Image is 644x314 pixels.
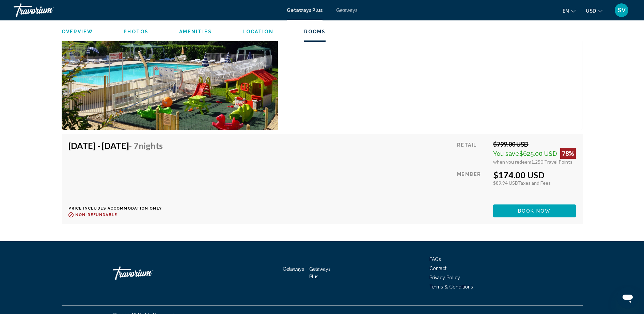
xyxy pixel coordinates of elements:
button: Location [242,29,273,35]
button: Rooms [304,29,326,35]
a: Getaways Plus [287,7,323,13]
button: Book now [493,204,576,217]
a: Getaways [336,7,358,13]
button: Overview [62,29,93,35]
button: Amenities [179,29,212,35]
a: Travorium [14,3,280,17]
div: $799.00 USD [493,141,576,148]
p: Price includes accommodation only [68,206,168,211]
span: Taxes and Fees [518,180,551,186]
span: USD [586,8,596,14]
span: $625.00 USD [519,150,557,157]
span: Location [242,29,273,34]
span: Photos [124,29,148,34]
a: Contact [429,266,446,271]
div: Retail [457,141,488,165]
span: Book now [518,209,551,214]
a: FAQs [429,257,441,262]
button: User Menu [613,3,630,17]
div: $89.94 USD [493,180,576,186]
span: Overview [62,29,93,34]
span: Rooms [304,29,326,34]
div: Member [457,170,488,199]
span: when you redeem [493,159,531,165]
a: Terms & Conditions [429,284,473,290]
button: Photos [124,29,148,35]
a: Getaways [283,266,304,272]
span: - 7 [129,141,163,151]
a: Getaways Plus [309,266,331,279]
button: Change language [563,6,576,16]
a: Travorium [113,263,181,283]
a: Privacy Policy [429,275,460,280]
span: 1,250 Travel Points [531,159,572,165]
button: Change currency [586,6,602,16]
span: Nights [139,141,163,151]
span: SV [618,7,626,14]
span: en [563,8,569,14]
div: $174.00 USD [493,170,576,180]
h4: [DATE] - [DATE] [68,141,163,151]
span: You save [493,150,519,157]
span: Amenities [179,29,212,34]
div: 78% [560,148,576,159]
span: Non-refundable [75,213,117,217]
iframe: Poga, lai palaistu ziņojumapmaiņas logu [617,287,639,309]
